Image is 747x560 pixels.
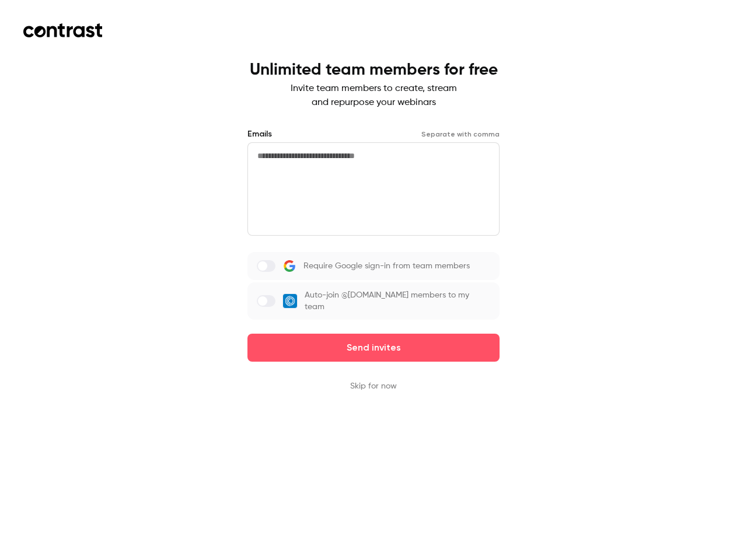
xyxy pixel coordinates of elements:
button: Send invites [247,334,500,362]
label: Require Google sign-in from team members [247,252,500,280]
p: Invite team members to create, stream and repurpose your webinars [250,82,498,110]
h1: Unlimited team members for free [250,61,498,79]
label: Auto-join @[DOMAIN_NAME] members to my team [247,282,500,320]
p: Separate with comma [421,129,500,139]
button: Skip for now [350,380,397,392]
label: Emails [247,128,272,140]
img: Lindab [283,294,297,308]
